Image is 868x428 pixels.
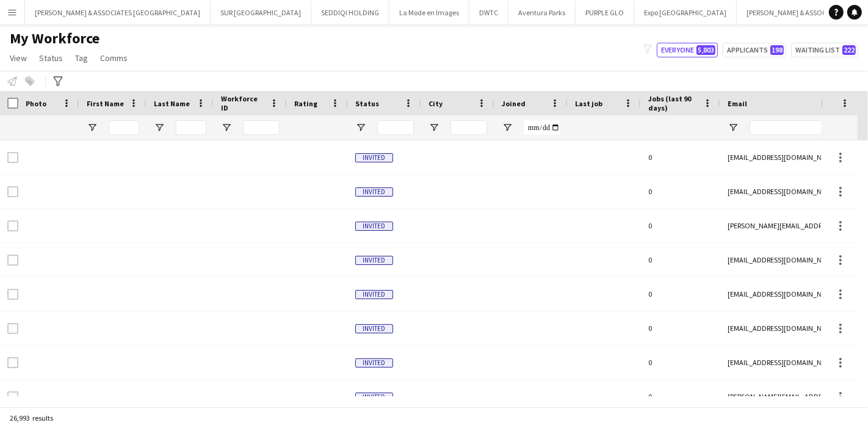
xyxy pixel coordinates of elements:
input: Row Selection is disabled for this row (unchecked) [7,289,18,300]
span: Invited [355,222,393,231]
div: 0 [641,209,720,242]
a: Tag [70,50,93,66]
span: Invited [355,290,393,299]
span: Tag [75,53,88,63]
a: View [5,50,32,66]
div: 0 [641,175,720,208]
span: Invited [355,187,393,197]
span: Status [355,99,379,108]
span: Last Name [154,99,190,108]
button: Open Filter Menu [502,122,513,133]
span: 198 [770,45,784,55]
button: Aventura Parks [508,1,576,24]
input: Last Name Filter Input [176,120,206,135]
span: 222 [842,45,856,55]
div: 0 [641,277,720,311]
button: La Mode en Images [389,1,469,24]
span: City [429,99,443,108]
input: Row Selection is disabled for this row (unchecked) [7,220,18,231]
button: [PERSON_NAME] & ASSOCIATES KSA [737,1,867,24]
button: SEDDIQI HOLDING [311,1,389,24]
span: Jobs (last 90 days) [648,94,698,112]
input: Row Selection is disabled for this row (unchecked) [7,357,18,368]
input: Joined Filter Input [524,120,560,135]
div: 0 [641,311,720,345]
input: Row Selection is disabled for this row (unchecked) [7,186,18,197]
button: SUR [GEOGRAPHIC_DATA] [211,1,311,24]
span: Last job [575,99,602,108]
span: Invited [355,324,393,333]
span: View [10,53,27,63]
button: Open Filter Menu [355,122,366,133]
button: Open Filter Menu [728,122,739,133]
input: First Name Filter Input [109,120,139,135]
div: 0 [641,346,720,379]
button: Everyone5,803 [657,43,718,57]
button: Applicants198 [723,43,786,57]
span: Invited [355,153,393,162]
span: Joined [502,99,526,108]
div: 0 [641,243,720,277]
span: 5,803 [696,45,715,55]
button: Open Filter Menu [221,122,232,133]
input: Row Selection is disabled for this row (unchecked) [7,391,18,402]
button: Waiting list222 [791,43,858,57]
div: 0 [641,380,720,413]
span: Photo [26,99,46,108]
a: Comms [95,50,132,66]
input: City Filter Input [450,120,487,135]
span: Rating [294,99,317,108]
span: Status [39,53,63,63]
button: PURPLE GLO [576,1,634,24]
button: Open Filter Menu [154,122,165,133]
app-action-btn: Advanced filters [51,74,65,89]
button: Open Filter Menu [429,122,439,133]
span: My Workforce [10,29,99,48]
input: Status Filter Input [377,120,414,135]
span: Invited [355,358,393,368]
span: Workforce ID [221,94,265,112]
button: Expo [GEOGRAPHIC_DATA] [634,1,737,24]
input: Row Selection is disabled for this row (unchecked) [7,323,18,334]
span: Comms [100,53,128,63]
div: 0 [641,140,720,174]
input: Workforce ID Filter Input [243,120,280,135]
span: Invited [355,393,393,402]
span: First Name [87,99,124,108]
input: Row Selection is disabled for this row (unchecked) [7,152,18,163]
button: [PERSON_NAME] & ASSOCIATES [GEOGRAPHIC_DATA] [25,1,211,24]
a: Status [34,50,68,66]
span: Email [728,99,747,108]
button: DWTC [469,1,508,24]
button: Open Filter Menu [87,122,98,133]
span: Invited [355,256,393,265]
input: Row Selection is disabled for this row (unchecked) [7,255,18,266]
